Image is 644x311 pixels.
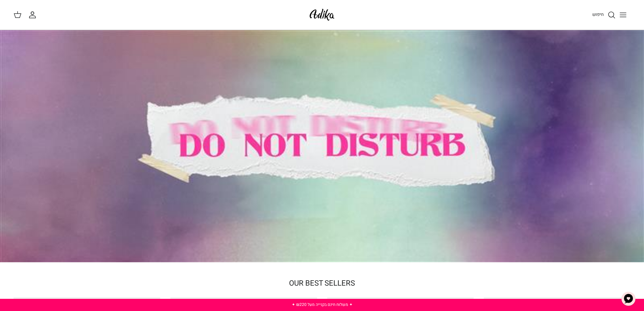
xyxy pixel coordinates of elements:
[292,302,353,308] a: ✦ משלוח חינם בקנייה מעל ₪220 ✦
[592,11,616,19] a: חיפוש
[28,11,39,19] a: החשבון שלי
[618,289,639,309] button: צ'אט
[616,7,630,22] button: Toggle menu
[289,278,355,289] a: OUR BEST SELLERS
[592,11,604,18] span: חיפוש
[308,7,336,23] img: Adika IL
